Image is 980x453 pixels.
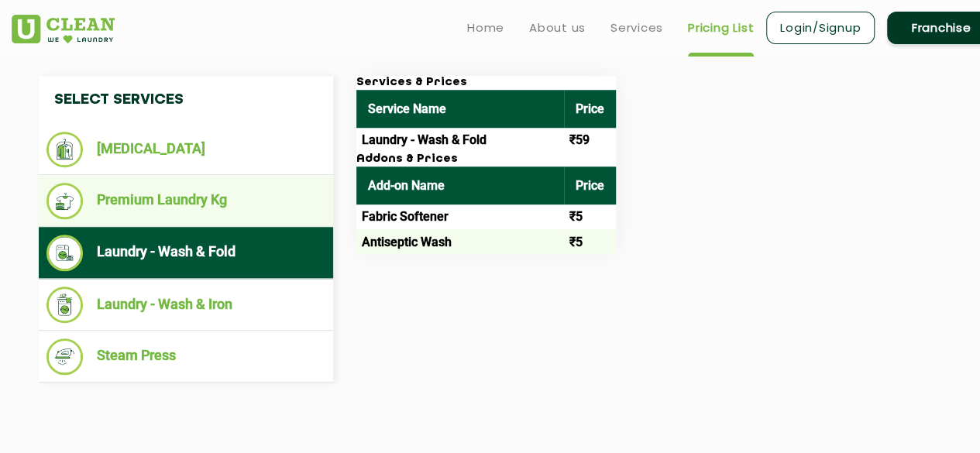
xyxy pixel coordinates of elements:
a: About us [529,19,586,37]
th: Price [564,90,616,128]
h3: Addons & Prices [356,153,616,166]
img: Laundry - Wash & Iron [46,287,83,323]
td: Fabric Softener [356,204,564,229]
td: Laundry - Wash & Fold [356,128,564,153]
a: Login/Signup [766,12,875,44]
li: Laundry - Wash & Fold [46,235,325,271]
td: ₹59 [564,128,616,153]
li: [MEDICAL_DATA] [46,132,325,167]
th: Price [564,166,616,204]
a: Home [467,19,504,37]
a: Pricing List [688,19,754,37]
h3: Services & Prices [356,76,616,90]
img: Dry Cleaning [46,132,83,167]
img: Steam Press [46,338,83,375]
td: Antiseptic Wash [356,229,564,254]
img: Premium Laundry Kg [46,183,83,219]
td: ₹5 [564,204,616,229]
h4: Select Services [39,76,333,124]
img: Laundry - Wash & Fold [46,235,83,271]
li: Premium Laundry Kg [46,183,325,219]
th: Service Name [356,90,564,128]
td: ₹5 [564,229,616,254]
img: UClean Laundry and Dry Cleaning [12,15,115,43]
a: Services [610,19,663,37]
th: Add-on Name [356,166,564,204]
li: Laundry - Wash & Iron [46,287,325,323]
li: Steam Press [46,338,325,375]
